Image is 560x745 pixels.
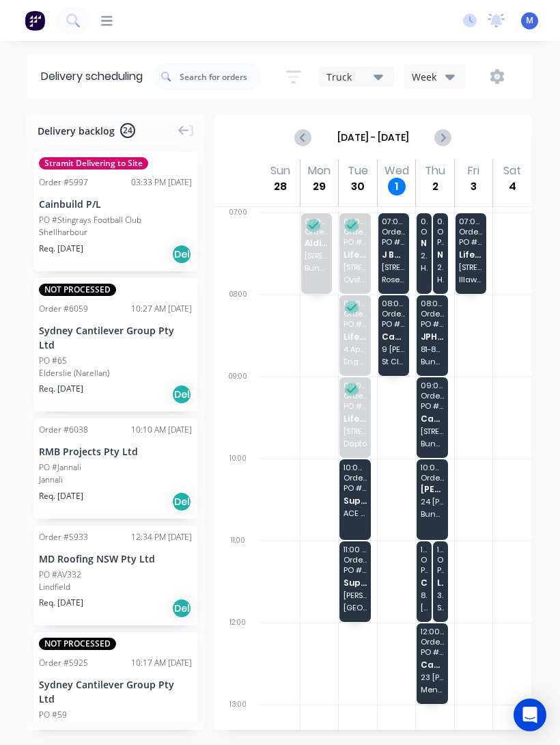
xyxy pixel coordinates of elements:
[305,228,328,236] span: Order # 6036
[344,509,367,517] span: ACE GUTTERS - [GEOGRAPHIC_DATA]
[305,264,328,272] span: Bundeena
[344,474,367,482] span: Order # 2214
[214,452,261,534] div: 10:00
[131,303,192,315] div: 10:27 AM [DATE]
[421,402,444,410] span: PO # [PERSON_NAME]
[25,10,45,31] img: Factory
[421,345,444,353] span: 81-83 Bundeena Dr
[131,176,192,189] div: 03:33 PM [DATE]
[344,427,367,435] span: [STREET_ADDRESS][PERSON_NAME]
[39,367,192,379] div: Elderslie (Narellan)
[425,164,445,178] div: Thu
[437,217,444,226] span: 07:00 - 08:00
[421,320,444,328] span: PO # 81-/83 Bundeena Dr
[421,332,444,341] span: JPH Building and Development Pty Ltd
[344,310,367,318] span: Order # 5502
[39,214,141,226] div: PO #Stingrays Football Club
[421,686,444,694] span: Menai
[382,217,405,226] span: 07:00 - 08:00
[426,178,444,195] div: 2
[437,263,444,271] span: 20 [PERSON_NAME] St
[503,178,521,195] div: 4
[305,239,328,247] span: Aldinga Constructions
[459,228,482,236] span: Order # 5488
[39,243,83,255] span: Req. [DATE]
[39,490,83,502] span: Req. [DATE]
[421,463,444,472] span: 10:00 - 11:00
[344,238,367,246] span: PO # #1173
[344,578,367,587] span: Supplier Pick Ups
[214,370,261,452] div: 09:00
[171,598,192,619] div: Del
[271,178,289,195] div: 28
[310,178,328,195] div: 29
[344,402,367,410] span: PO # #1203
[382,228,405,236] span: Order # 6075
[382,299,405,308] span: 08:00 - 09:00
[382,263,405,271] span: [STREET_ADDRESS]
[349,178,367,195] div: 30
[382,310,405,318] span: Order # 6083
[344,484,367,492] span: PO # ACE PICKUPS [DATE]
[421,498,444,506] span: 24 [PERSON_NAME]
[514,699,546,731] div: Open Intercom Messenger
[27,55,152,98] div: Delivery scheduling
[270,164,290,178] div: Sun
[382,345,405,353] span: 9 [PERSON_NAME]
[344,545,367,554] span: 11:00 - 12:00
[437,250,444,259] span: Northern Illawarra Constructions
[344,320,367,328] span: PO # 1135
[39,597,83,609] span: Req. [DATE]
[421,648,444,656] span: PO # [PERSON_NAME]
[421,566,428,574] span: PO # [PERSON_NAME]
[344,496,367,505] span: Supplier Pick Ups
[437,578,444,587] span: Life Outdoors Pty Ltd
[421,545,428,554] span: 11:00 - 12:00
[437,566,444,574] span: PO # 1211
[214,288,261,370] div: 08:00
[344,604,367,612] span: [GEOGRAPHIC_DATA]
[39,677,192,706] div: Sydney Cantilever Group Pty Ltd
[38,124,115,138] span: Delivery backlog
[421,392,444,400] span: Order # 6114
[344,381,367,390] span: 09:00 - 10:00
[421,381,444,390] span: 09:00 - 10:00
[421,357,444,366] span: Bundeena
[39,657,88,669] div: Order # 5925
[39,461,81,474] div: PO #Jannali
[437,275,444,284] span: Helensburgh
[526,14,533,27] span: M
[326,70,378,84] div: Truck
[171,384,192,405] div: Del
[421,556,428,564] span: Order # 6106
[171,491,192,512] div: Del
[421,252,428,260] span: 20 [PERSON_NAME] St
[382,275,405,284] span: Rose Bay
[39,323,192,352] div: Sydney Cantilever Group Pty Ltd
[120,123,135,138] span: 24
[437,238,444,246] span: PO # 20 [PERSON_NAME] St
[388,178,406,195] div: 1
[214,206,261,288] div: 07:00
[214,534,261,616] div: 11:00
[39,284,116,296] span: NOT PROCESSED
[421,660,444,669] span: Cash Sales
[180,63,262,90] input: Search for orders
[131,657,192,669] div: 10:17 AM [DATE]
[39,157,148,170] span: Stramit Delivering to Site
[344,463,367,472] span: 10:00 - 11:00
[421,474,444,482] span: Order # 6006
[459,263,482,271] span: [STREET_ADDRESS]
[344,299,367,308] span: 08:00 - 09:00
[421,578,428,587] span: Cash Sales
[503,164,521,178] div: Sat
[344,439,367,448] span: Dapto
[421,673,444,681] span: 23 [PERSON_NAME]
[214,616,261,698] div: 12:00
[421,485,444,493] span: [PERSON_NAME] Building Services
[319,66,394,87] button: Truck
[382,238,405,246] span: PO # Rose Bay
[39,474,192,486] div: Jannali
[344,275,367,284] span: Oyster Bay
[382,332,405,341] span: Cash Sales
